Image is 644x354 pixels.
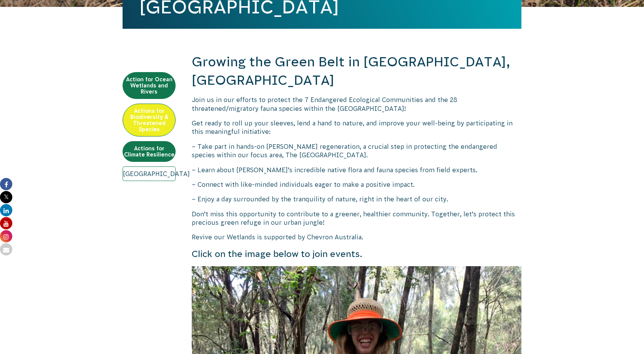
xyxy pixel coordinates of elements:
[192,249,362,259] span: Click on the image below to join events.
[123,72,176,99] a: Action for Ocean Wetlands and Rivers
[123,104,176,137] a: Actions for Biodiversity & Threatened Species
[192,96,457,112] span: Join us in our efforts to protect the 7 Endangered Ecological Communities and the 28 threatened/m...
[192,234,363,240] span: Revive our Wetlands is supported by Chevron Australia.
[192,196,448,203] span: – Enjoy a day surrounded by the tranquility of nature, right in the heart of our city.
[192,166,477,173] span: – Learn about [PERSON_NAME]’s incredible native flora and fauna species from field experts.
[192,120,513,135] span: Get ready to roll up your sleeves, lend a hand to nature, and improve your well-being by particip...
[192,181,415,188] span: – Connect with like-minded individuals eager to make a positive impact.
[192,143,497,158] span: – Take part in hands-on [PERSON_NAME] regeneration, a crucial step in protecting the endangered s...
[192,211,515,226] span: Don’t miss this opportunity to contribute to a greener, healthier community. Together, let’s prot...
[123,166,176,181] a: [GEOGRAPHIC_DATA]
[192,53,521,89] h2: Growing the Green Belt in [GEOGRAPHIC_DATA], [GEOGRAPHIC_DATA]
[123,141,176,162] a: Actions for Climate Resilience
